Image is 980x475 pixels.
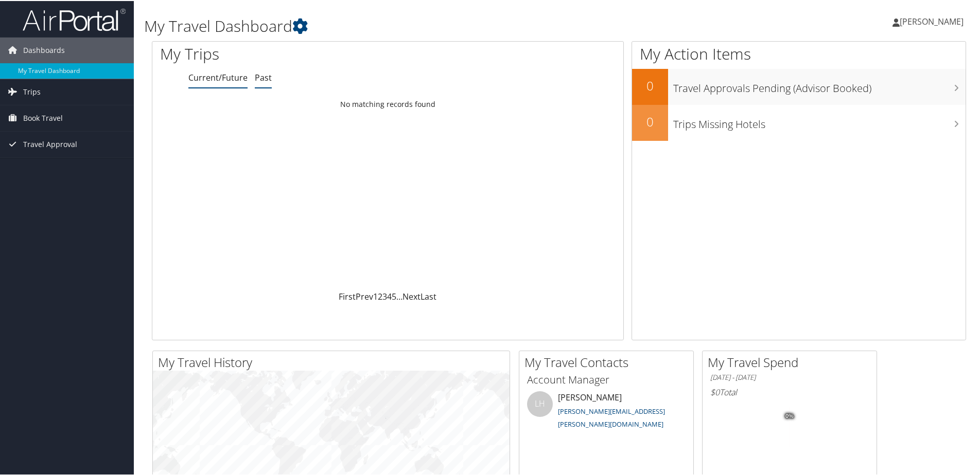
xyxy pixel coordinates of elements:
[356,290,373,301] a: Prev
[255,71,272,82] a: Past
[558,406,665,428] a: [PERSON_NAME][EMAIL_ADDRESS][PERSON_NAME][DOMAIN_NAME]
[892,5,974,36] a: [PERSON_NAME]
[632,68,966,104] a: 0Travel Approvals Pending (Advisor Booked)
[387,290,392,301] a: 4
[900,15,964,26] span: [PERSON_NAME]
[402,290,421,301] a: Next
[710,386,869,397] h6: Total
[23,131,77,156] span: Travel Approval
[632,76,668,94] h2: 0
[23,104,63,130] span: Book Travel
[632,42,966,64] h1: My Action Items
[188,71,248,82] a: Current/Future
[23,7,126,31] img: airportal-logo.png
[23,36,65,62] span: Dashboards
[527,390,553,416] div: LH
[144,14,697,36] h1: My Travel Dashboard
[522,390,691,432] li: [PERSON_NAME]
[160,42,419,64] h1: My Trips
[524,353,693,370] h2: My Travel Contacts
[632,112,668,130] h2: 0
[785,412,794,418] tspan: 0%
[710,372,869,381] h6: [DATE] - [DATE]
[339,290,356,301] a: First
[632,104,966,140] a: 0Trips Missing Hotels
[708,353,877,370] h2: My Travel Spend
[710,386,720,397] span: $0
[527,372,686,386] h3: Account Manager
[373,290,378,301] a: 1
[396,290,402,301] span: …
[158,353,510,370] h2: My Travel History
[152,94,623,113] td: No matching records found
[392,290,396,301] a: 5
[421,290,436,301] a: Last
[673,75,966,95] h3: Travel Approvals Pending (Advisor Booked)
[378,290,382,301] a: 2
[673,111,966,131] h3: Trips Missing Hotels
[382,290,387,301] a: 3
[23,78,41,104] span: Trips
